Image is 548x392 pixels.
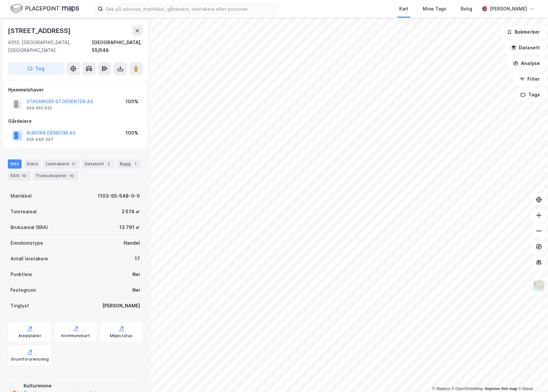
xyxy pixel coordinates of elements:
div: Hjemmelshaver [8,86,142,94]
div: Kontrollprogram for chat [515,361,548,392]
div: 17 [135,255,140,263]
div: Grunnforurensning [11,357,49,362]
div: Punktleie [10,270,32,278]
img: logo.f888ab2527a4732fd821a326f86c7f29.svg [10,3,79,14]
div: Kart [399,5,408,13]
div: 10 [21,172,27,179]
div: 2 574 ㎡ [122,208,140,216]
div: 2 [105,161,112,167]
div: Tinglyst [10,302,29,310]
div: Gårdeiere [8,117,142,125]
div: 4013, [GEOGRAPHIC_DATA], [GEOGRAPHIC_DATA] [8,39,92,54]
div: Miljøstatus [110,333,133,338]
div: Eiendomstype [10,239,43,247]
div: 100% [126,98,138,106]
div: Leietakere [43,159,79,169]
div: Bolig [461,5,472,13]
div: ESG [8,171,30,180]
a: Improve this map [485,386,517,391]
div: Datasett [82,159,114,169]
div: 100% [126,129,138,137]
div: 13 791 ㎡ [119,223,140,231]
button: Filter [514,73,545,86]
button: Datasett [505,41,545,54]
a: Mapbox [432,386,450,391]
div: Nei [132,270,140,278]
div: Kommunekart [61,333,90,338]
button: Analyse [507,57,545,70]
div: Bygg [117,159,141,169]
div: 1 [132,161,139,167]
img: Z [533,280,545,292]
div: Mine Tags [423,5,446,13]
div: [PERSON_NAME] [490,5,527,13]
button: Tag [8,62,64,75]
div: 1103-55-548-0-0 [98,192,140,200]
div: Kulturminne [24,382,140,390]
div: Tomteareal [10,208,37,216]
button: Tags [515,88,545,101]
div: 926 446 347 [26,137,53,142]
div: Handel [124,239,140,247]
div: Bruksareal (BRA) [10,223,48,231]
div: Arealplaner [18,333,42,338]
div: [GEOGRAPHIC_DATA], 55/548 [92,39,143,54]
div: Info [8,159,22,169]
div: Eiere [24,159,41,169]
div: 959 662 932 [26,106,52,111]
div: 17 [70,161,77,167]
div: Matrikkel [10,192,32,200]
div: Festegrunn [10,286,36,294]
div: Antall leietakere [10,255,48,263]
div: [STREET_ADDRESS] [8,25,72,36]
a: OpenStreetMap [452,386,483,391]
div: Transaksjoner [33,171,78,180]
div: [PERSON_NAME] [102,302,140,310]
button: Bokmerker [501,25,545,39]
input: Søk på adresse, matrikkel, gårdeiere, leietakere eller personer [103,4,278,14]
iframe: Chat Widget [515,361,548,392]
div: Nei [132,286,140,294]
div: 10 [68,172,75,179]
